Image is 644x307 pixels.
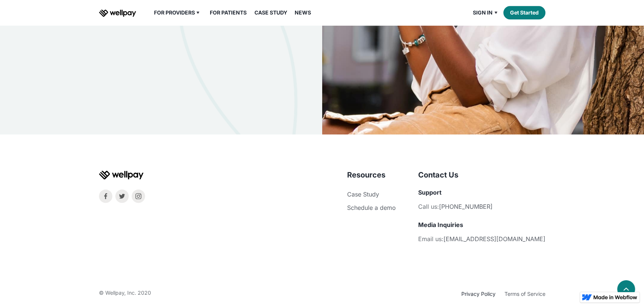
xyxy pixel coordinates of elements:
div: For Providers [150,8,206,17]
a: Case Study [347,191,379,198]
li: Call us: [418,201,545,212]
a: [PHONE_NUMBER] [439,203,493,210]
div: © Wellpay, Inc. 2020 [99,289,151,299]
a: Case Study [250,8,292,17]
h4: Contact Us [418,170,545,180]
h5: Support [418,189,545,196]
a: News [290,8,315,17]
a: Terms of Service [504,291,545,297]
img: Made in Webflow [593,295,637,300]
a: For Patients [205,8,251,17]
a: [EMAIL_ADDRESS][DOMAIN_NAME] [443,235,545,243]
a: Get Started [503,6,545,19]
h5: Media Inquiries [418,221,545,229]
a: home [99,8,136,17]
div: For Providers [154,8,195,17]
a: Privacy Policy [461,291,496,297]
div: Sign in [468,8,503,17]
li: Email us: [418,233,545,244]
a: Schedule a demo [347,204,396,211]
div: Sign in [473,8,493,17]
h4: Resources [347,170,396,180]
